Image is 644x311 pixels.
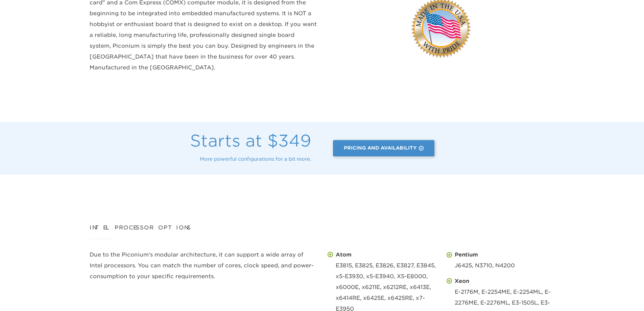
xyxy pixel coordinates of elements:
[90,249,317,282] p: Due to the Piconium's modular architecture, it can support a wide array of Intel processors. You ...
[455,260,555,271] p: J6425, N3710, N4200
[11,133,311,149] h2: Starts at $349
[333,140,434,156] a: Pricing And Availability
[336,249,436,260] h2: Atom
[11,154,311,164] p: More powerful configurations for a bit more.
[90,222,317,239] h2: Intel Processor Options
[455,276,555,287] h2: Xeon
[455,249,555,260] h2: Pentium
